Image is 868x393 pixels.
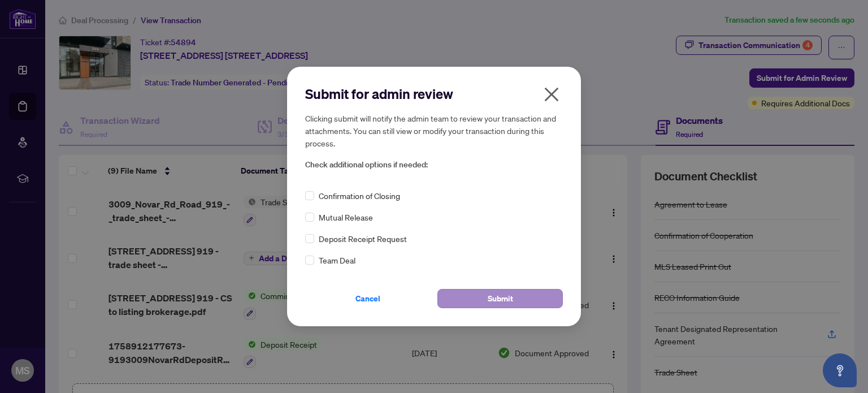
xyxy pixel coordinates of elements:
[319,189,400,202] span: Confirmation of Closing
[355,290,380,308] span: Cancel
[823,353,857,387] button: Open asap
[305,158,563,171] span: Check additional options if needed:
[319,254,355,266] span: Team Deal
[319,232,407,245] span: Deposit Receipt Request
[305,112,563,149] h5: Clicking submit will notify the admin team to review your transaction and attachments. You can st...
[305,289,431,308] button: Cancel
[488,290,513,308] span: Submit
[437,289,563,308] button: Submit
[319,211,373,223] span: Mutual Release
[305,85,563,103] h2: Submit for admin review
[542,85,561,103] span: close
